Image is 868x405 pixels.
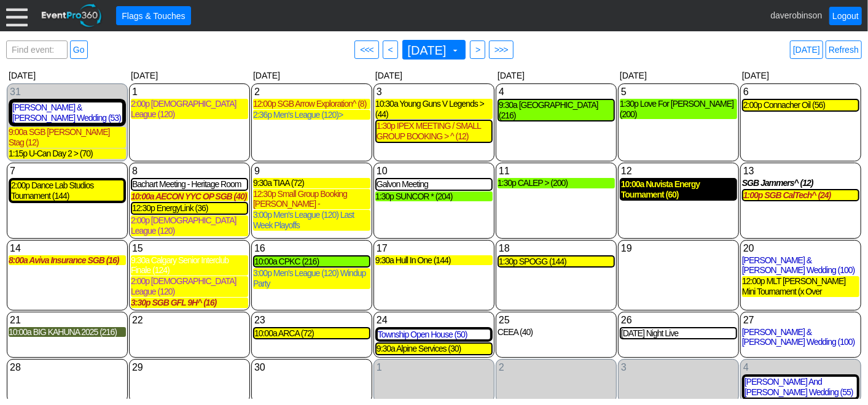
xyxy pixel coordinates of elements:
div: Show menu [253,314,370,327]
span: Find event: enter title [9,41,65,71]
div: [DATE] [128,68,251,83]
div: 2:00p Connacher Oil (56) [743,100,858,110]
div: Show menu [131,242,248,255]
div: 1:00p SGB CalTech^ (24) [743,190,858,201]
div: [DATE] Night Live [621,328,736,339]
div: Show menu [742,164,859,178]
div: Show menu [742,242,859,255]
div: Show menu [742,361,859,374]
div: Show menu [9,314,126,327]
span: [DATE] [405,43,461,56]
div: 12:30p Small Group Booking [PERSON_NAME] - [PERSON_NAME] (8) [253,189,370,210]
div: Show menu [620,85,737,99]
div: Show menu [9,242,126,255]
div: 10:00a Nuvista Energy Tournament (60) [621,179,736,200]
div: [PERSON_NAME] & [PERSON_NAME] Wedding (100) [742,255,859,276]
div: Show menu [375,314,493,327]
div: Bachart Meeting - Heritage Room [132,179,247,190]
div: Show menu [498,314,615,327]
span: Flags & Touches [119,9,187,22]
div: 2:00p [DEMOGRAPHIC_DATA] League (120) [131,99,248,120]
div: Galvon Meeting [377,179,491,190]
div: 2:00p [DEMOGRAPHIC_DATA] League (120) [131,276,248,297]
div: Show menu [9,361,126,374]
div: 12:00p MLT [PERSON_NAME] Mini Tournament (x Over Requested, Told Not Garaunteed) (40) [742,276,859,297]
div: 12:00p SGB Arrow Exploration^ (8) [253,99,370,109]
div: Show menu [498,361,615,374]
div: Show menu [375,85,493,99]
div: 10:30a Young Guns V Legends > (44) [375,99,493,120]
div: [DATE] [740,68,862,83]
div: SGB Jammers^ (12) [742,178,859,188]
div: 10:00a ARCA (72) [254,328,369,339]
div: [DATE] [495,68,617,83]
span: < [386,44,395,56]
div: Show menu [620,164,737,178]
a: Go [70,40,88,59]
div: Show menu [498,85,615,99]
div: 10:00a AECON YYC OP SGB (40) [131,191,248,202]
div: Show menu [9,164,126,178]
div: Show menu [253,361,370,374]
span: <<< [358,44,376,56]
span: >>> [492,44,510,56]
div: Show menu [131,361,248,374]
div: Show menu [131,314,248,327]
a: [DATE] [790,40,823,59]
div: 12:30p EnergyLink (36) [132,203,247,214]
div: 3:00p Men's League (120) Windup Party [253,268,370,289]
div: 9:30a [GEOGRAPHIC_DATA] (216) [499,100,614,121]
div: Show menu [253,85,370,99]
div: 10:00a BIG KAHUNA 2025 (216) [9,327,126,337]
div: 1:15p U-Can Day 2 > (70) [9,148,126,159]
div: [PERSON_NAME] & [PERSON_NAME] Wedding (100) [742,327,859,348]
div: Show menu [131,85,248,99]
div: 1:30p IPEX MEETING / SMALL GROUP BOOKING > ^ (12) [377,121,491,142]
div: 8:00a Aviva Insurance SGB (16) [9,255,126,266]
div: Show menu [620,242,737,255]
div: 2:36p Men's League (120)> [253,110,370,120]
div: 1:30p CALEP > (200) [498,178,615,188]
div: Show menu [375,164,493,178]
div: Township Open House (50) [378,330,490,340]
div: 1:30p SUNCOR * (204) [375,191,493,202]
span: daverobinson [770,10,822,20]
div: 9:30a Calgary Senior Interclub Finale (124) [131,255,248,276]
div: 1:30p Love For [PERSON_NAME] (200) [620,99,737,120]
img: EventPro360 [40,2,104,29]
div: 10:00a CPKC (216) [254,256,369,267]
div: Show menu [375,361,493,374]
a: Logout [829,7,862,25]
span: Flags & Touches [119,10,187,22]
div: 1:30p SPOGG (144) [499,256,614,267]
span: [DATE] [405,44,449,56]
div: 9:30a TIAA (72) [253,178,370,188]
span: > [473,44,482,56]
div: [PERSON_NAME] & [PERSON_NAME] Wedding (53) [12,102,122,123]
div: 3:00p Men's League (120) Last Week Playoffs [253,210,370,231]
div: 9:30a Alpine Services (30) [377,344,491,354]
div: 9:00a SGB [PERSON_NAME] Stag (12) [9,127,126,148]
div: 3:30p SGB GFL 9H^ (16) [131,298,248,308]
div: Show menu [375,242,493,255]
div: [DATE] [6,68,128,83]
div: 2:00p [DEMOGRAPHIC_DATA] League (120) [131,215,248,236]
div: Show menu [498,164,615,178]
div: Show menu [253,242,370,255]
div: [DATE] [251,68,373,83]
div: Show menu [253,164,370,178]
div: Show menu [9,85,126,99]
div: [PERSON_NAME] And [PERSON_NAME] Wedding (55) [745,377,857,398]
div: Show menu [742,314,859,327]
div: [DATE] [617,68,740,83]
div: 9:30a Hull In One (144) [375,255,493,266]
a: Refresh [826,40,862,59]
div: Show menu [131,164,248,178]
div: Show menu [742,85,859,99]
div: Menu: Click or 'Crtl+M' to toggle menu open/close [6,5,28,26]
div: 2:00p Dance Lab Studios Tournament (144) [11,180,123,201]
